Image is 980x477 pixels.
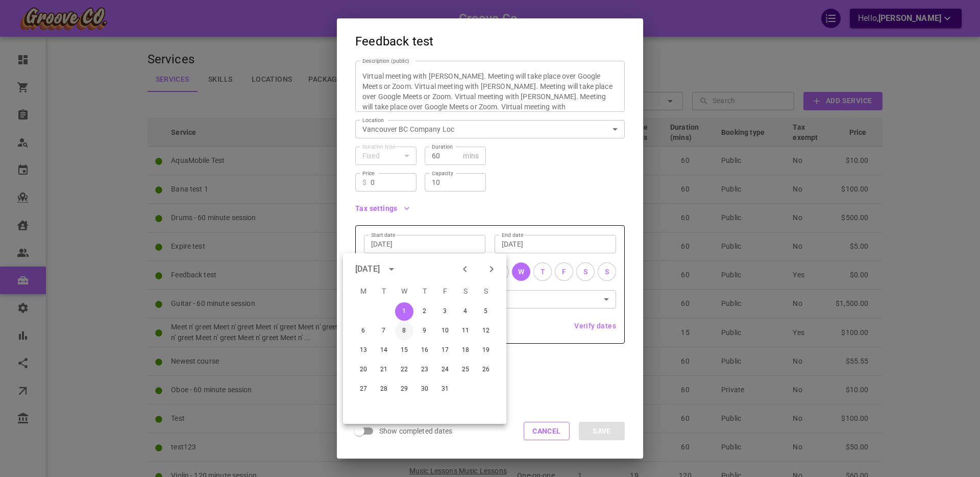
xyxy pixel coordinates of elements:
button: 9 [415,322,434,340]
button: Previous month [456,260,474,278]
button: F [555,263,573,281]
button: 20 [354,361,373,379]
div: [DATE] [355,263,380,275]
button: 7 [375,322,393,340]
button: Verify dates [574,322,616,329]
div: S [605,267,609,277]
button: 23 [415,361,434,379]
button: 27 [354,380,373,398]
input: mmm d, yyyy [502,239,609,249]
button: 18 [456,341,475,360]
button: 8 [395,322,413,340]
button: S [598,263,616,281]
div: Fixed [362,151,409,161]
label: Duration type [362,143,395,151]
button: 6 [354,322,373,340]
button: S [576,263,595,281]
button: 1 [395,302,413,321]
span: Tuesday [375,281,393,301]
button: T [533,263,552,281]
span: Thursday [415,281,434,301]
button: 3 [436,302,454,321]
button: 29 [395,380,413,398]
label: Price [362,170,375,177]
button: 5 [477,302,495,321]
button: Next month [483,260,500,278]
button: 4 [456,302,475,321]
label: Duration [432,143,453,151]
button: 28 [375,380,393,398]
label: Start date [371,231,395,239]
button: W [512,263,530,281]
button: 26 [477,361,495,379]
div: F [562,267,566,277]
div: Vancouver BC Company Loc [362,124,618,134]
button: 24 [436,361,454,379]
button: 2 [415,302,434,321]
button: 11 [456,322,475,340]
button: Cancel [524,422,570,440]
button: 12 [477,322,495,340]
button: 30 [415,380,434,398]
button: 15 [395,341,413,360]
textarea: Virtual meeting with [PERSON_NAME]. Meeting will take place over Google Meets or Zoom. Virtual me... [362,61,618,112]
button: 17 [436,341,454,360]
div: S [583,267,587,277]
button: Open [599,292,614,306]
label: Location [362,116,384,124]
label: Capacity [432,170,453,177]
button: 21 [375,361,393,379]
span: Wednesday [395,281,413,301]
h2: Feedback test [337,18,643,55]
button: 22 [395,361,413,379]
button: 31 [436,380,454,398]
div: W [518,267,524,277]
button: 14 [375,341,393,360]
span: Monday [354,281,373,301]
label: End date [502,231,523,239]
label: Description (public) [362,57,409,65]
div: T [541,267,545,277]
button: 10 [436,322,454,340]
span: Friday [436,281,454,301]
span: Saturday [456,281,475,301]
button: Tax settings [355,205,410,212]
button: 16 [415,341,434,360]
button: 25 [456,361,475,379]
span: Sunday [477,281,495,301]
button: 19 [477,341,495,360]
button: calendar view is open, switch to year view [383,260,400,278]
input: Search provider [438,290,612,308]
input: mmm d, yyyy [371,239,478,249]
span: Show completed dates [379,426,453,436]
button: 13 [354,341,373,360]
